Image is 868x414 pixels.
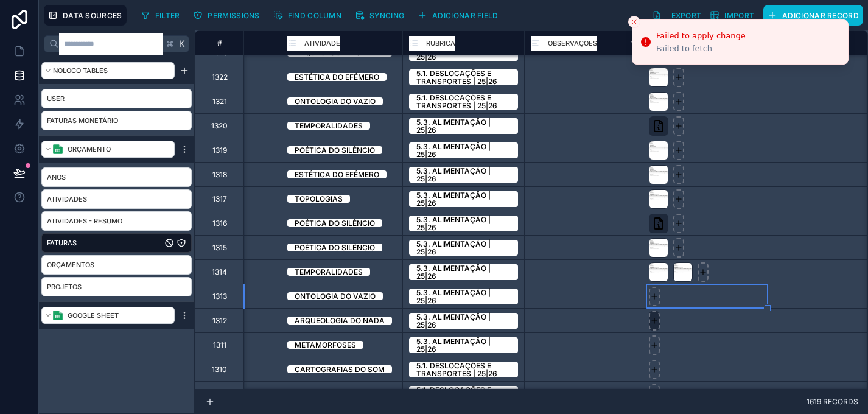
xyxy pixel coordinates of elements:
[295,219,375,227] div: Poética do Silêncio
[295,317,385,325] div: Arqueologia do Nada
[211,121,228,131] div: 1320
[416,216,511,231] div: 5.3. Alimentação | 25|26
[763,5,863,26] button: Adicionar record
[413,6,503,24] button: Adicionar field
[416,142,511,158] div: 5.3. Alimentação | 25|26
[63,11,122,20] span: Data Sources
[212,72,228,82] div: 1322
[178,40,186,48] span: K
[416,240,511,256] div: 5.3. Alimentação | 25|26
[416,362,511,377] div: 5.1. Deslocações e transportes | 25|26
[416,191,511,207] div: 5.3. Alimentação | 25|26
[369,11,404,20] span: Syncing
[416,94,511,110] div: 5.1. Deslocações e transportes | 25|26
[416,264,511,280] div: 5.3. Alimentação | 25|26
[44,5,127,26] button: Data Sources
[416,167,511,183] div: 5.3. Alimentação | 25|26
[212,170,227,180] div: 1318
[212,194,227,204] div: 1317
[212,97,227,107] div: 1321
[208,11,259,20] span: Permissions
[548,37,597,49] span: Observações
[416,386,511,402] div: 5.1. Deslocações e transportes | 25|26
[432,11,499,20] span: Adicionar field
[304,37,340,49] span: Atividade
[212,292,227,301] div: 1313
[189,6,268,24] a: Permissions
[295,97,376,105] div: Ontologia do Vazio
[416,337,511,353] div: 5.3. Alimentação | 25|26
[416,313,511,329] div: 5.3. Alimentação | 25|26
[189,6,264,24] button: Permissions
[212,267,227,277] div: 1314
[295,122,363,130] div: Temporalidades
[648,5,706,26] button: Export
[807,398,858,405] span: 1619 records
[295,244,375,251] div: Poética do Silêncio
[416,69,511,85] div: 5.1. Deslocações e transportes | 25|26
[295,365,385,373] div: Cartografias do Som
[351,6,408,24] button: Syncing
[656,30,746,42] div: Failed to apply change
[705,5,758,26] button: Import
[351,6,413,24] a: Syncing
[295,170,379,178] div: Estética do Efémero
[212,365,227,374] div: 1310
[295,292,376,300] div: Ontologia do Vazio
[758,5,863,26] a: Adicionar record
[416,289,511,304] div: 5.3. Alimentação | 25|26
[212,243,227,253] div: 1315
[288,11,341,20] span: Find column
[656,43,746,54] div: Failed to fetch
[136,6,184,24] button: Filter
[212,219,227,228] div: 1316
[269,6,346,24] button: Find column
[295,146,375,154] div: Poética do Silêncio
[212,146,227,155] div: 1319
[295,73,379,81] div: Estética do Efémero
[205,38,234,47] div: #
[628,16,640,28] button: Close toast
[426,37,455,49] span: Rubrica
[295,49,385,57] div: Arqueologia do Nada
[295,195,343,203] div: Topologias
[213,340,226,350] div: 1311
[211,389,228,399] div: 1309
[295,268,363,276] div: Temporalidades
[416,118,511,134] div: 5.3. Alimentação | 25|26
[155,11,180,20] span: Filter
[295,341,356,349] div: Metamorfoses
[212,316,227,326] div: 1312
